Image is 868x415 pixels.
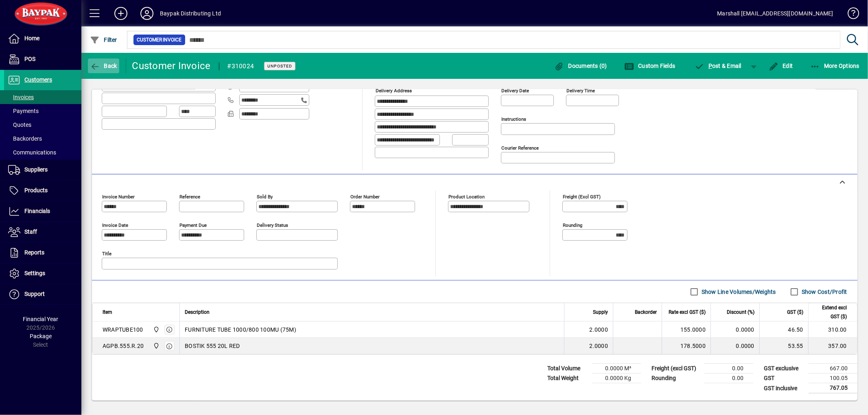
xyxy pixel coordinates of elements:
[257,222,288,228] mat-label: Delivery status
[727,308,754,317] span: Discount (%)
[4,132,81,146] a: Backorders
[137,36,182,44] span: Customer Invoice
[759,338,808,354] td: 53.55
[185,326,296,334] span: FURNITURE TUBE 1000/800 100MU (75M)
[4,104,81,118] a: Payments
[30,333,52,339] span: Package
[4,284,81,304] a: Support
[4,201,81,222] a: Financials
[24,270,45,276] span: Settings
[4,160,81,180] a: Suppliers
[24,291,45,297] span: Support
[90,63,117,69] span: Back
[185,308,210,317] span: Description
[134,6,160,21] button: Profile
[24,228,37,235] span: Staff
[179,222,207,228] mat-label: Payment due
[24,56,35,62] span: POS
[88,59,119,73] button: Back
[622,59,678,73] button: Custom Fields
[810,63,860,69] span: More Options
[132,59,211,72] div: Customer Invoice
[700,288,776,296] label: Show Line Volumes/Weights
[592,374,641,383] td: 0.0000 Kg
[691,59,746,73] button: Post & Email
[704,364,753,374] td: 0.00
[88,33,119,47] button: Filter
[501,88,529,93] mat-label: Delivery date
[151,341,160,350] span: Baypak - Onekawa
[4,146,81,159] a: Communications
[787,308,803,317] span: GST ($)
[90,37,117,43] span: Filter
[808,59,862,73] button: More Options
[635,308,657,317] span: Backorder
[759,322,808,338] td: 46.50
[704,374,753,383] td: 0.00
[711,338,759,354] td: 0.0000
[809,364,857,374] td: 667.00
[24,35,39,41] span: Home
[813,303,847,321] span: Extend excl GST ($)
[554,63,607,69] span: Documents (0)
[4,49,81,70] a: POS
[760,383,809,393] td: GST inclusive
[267,63,292,69] span: Unposted
[800,288,847,296] label: Show Cost/Profit
[667,342,706,350] div: 178.5000
[760,364,809,374] td: GST exclusive
[257,194,273,200] mat-label: Sold by
[108,6,134,21] button: Add
[501,145,539,151] mat-label: Courier Reference
[566,88,595,93] mat-label: Delivery time
[23,316,59,322] span: Financial Year
[103,326,143,334] div: WRAPTUBE100
[103,308,112,317] span: Item
[24,187,48,193] span: Products
[4,118,81,132] a: Quotes
[543,364,592,374] td: Total Volume
[185,342,240,350] span: BOSTIK 555 20L RED
[8,108,39,114] span: Payments
[24,249,44,256] span: Reports
[4,263,81,284] a: Settings
[103,342,144,350] div: AGPB.555.R.20
[593,308,608,317] span: Supply
[769,63,793,69] span: Edit
[552,59,609,73] button: Documents (0)
[647,374,704,383] td: Rounding
[808,338,857,354] td: 357.00
[809,383,857,393] td: 767.05
[4,222,81,242] a: Staff
[8,122,31,128] span: Quotes
[8,149,56,156] span: Communications
[8,135,42,142] span: Backorders
[708,63,712,69] span: P
[624,63,676,69] span: Custom Fields
[842,2,858,28] a: Knowledge Base
[8,94,34,100] span: Invoices
[667,326,706,334] div: 155.0000
[543,374,592,383] td: Total Weight
[4,28,81,49] a: Home
[563,222,582,228] mat-label: Rounding
[179,194,200,200] mat-label: Reference
[4,243,81,263] a: Reports
[647,364,704,374] td: Freight (excl GST)
[501,116,526,122] mat-label: Instructions
[590,342,608,350] span: 2.0000
[4,180,81,201] a: Products
[717,7,833,20] div: Marshall [EMAIL_ADDRESS][DOMAIN_NAME]
[24,166,48,173] span: Suppliers
[151,325,160,334] span: Baypak - Onekawa
[24,76,52,83] span: Customers
[350,194,380,200] mat-label: Order number
[590,326,608,334] span: 2.0000
[669,308,706,317] span: Rate excl GST ($)
[808,322,857,338] td: 310.00
[809,374,857,383] td: 100.05
[448,194,485,200] mat-label: Product location
[478,79,491,92] a: View on map
[711,322,759,338] td: 0.0000
[695,63,742,69] span: ost & Email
